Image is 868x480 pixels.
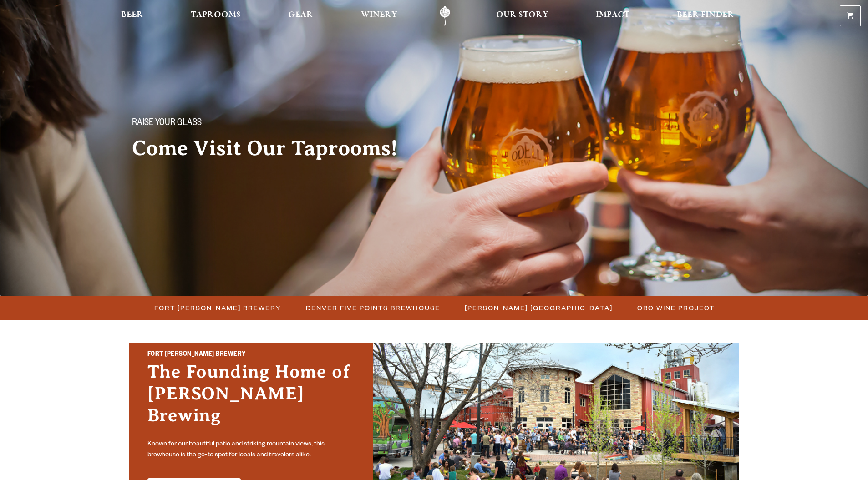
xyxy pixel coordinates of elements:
h2: Fort [PERSON_NAME] Brewery [147,349,355,361]
h2: Come Visit Our Taprooms! [132,137,416,160]
span: Beer Finder [677,11,734,19]
span: Taprooms [191,11,241,19]
span: Denver Five Points Brewhouse [306,301,440,314]
h3: The Founding Home of [PERSON_NAME] Brewing [147,361,355,435]
a: Gear [282,6,319,26]
a: Impact [590,6,635,26]
span: Gear [288,11,313,19]
a: Denver Five Points Brewhouse [300,301,445,314]
span: Impact [596,11,629,19]
a: Odell Home [428,6,462,26]
a: [PERSON_NAME] [GEOGRAPHIC_DATA] [459,301,617,314]
a: OBC Wine Project [632,301,719,314]
span: Winery [361,11,397,19]
a: Beer Finder [671,6,740,26]
a: Our Story [490,6,554,26]
p: Known for our beautiful patio and striking mountain views, this brewhouse is the go-to spot for l... [147,439,355,461]
a: Taprooms [185,6,247,26]
a: Fort [PERSON_NAME] Brewery [149,301,286,314]
a: Beer [115,6,149,26]
span: Our Story [496,11,548,19]
span: OBC Wine Project [637,301,715,314]
span: Beer [121,11,143,19]
span: Raise your glass [132,118,202,130]
span: [PERSON_NAME] [GEOGRAPHIC_DATA] [465,301,613,314]
span: Fort [PERSON_NAME] Brewery [154,301,281,314]
a: Winery [355,6,403,26]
